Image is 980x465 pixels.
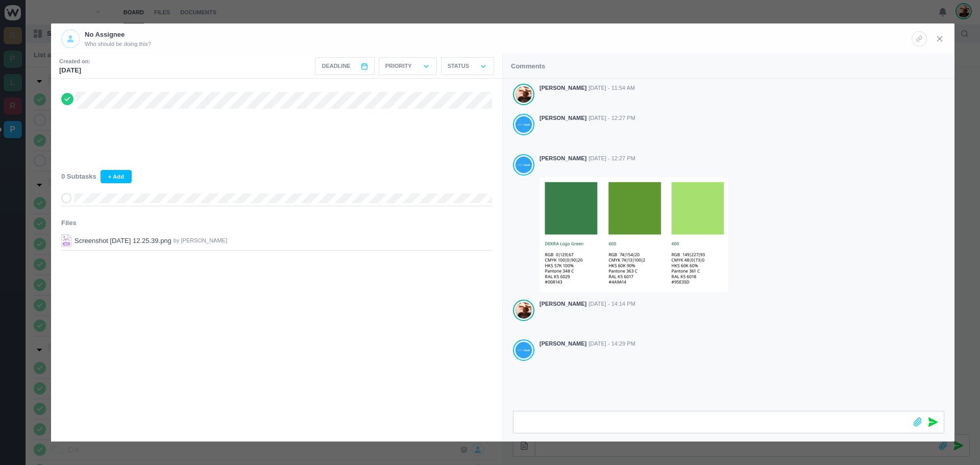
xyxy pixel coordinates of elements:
[511,61,545,71] p: Comments
[85,30,151,40] p: No Assignee
[59,57,90,66] small: Created on:
[59,65,90,76] p: [DATE]
[385,62,412,70] p: Priority
[448,62,469,70] p: Status
[85,40,151,48] span: Who should be doing this?
[322,62,350,70] span: Deadline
